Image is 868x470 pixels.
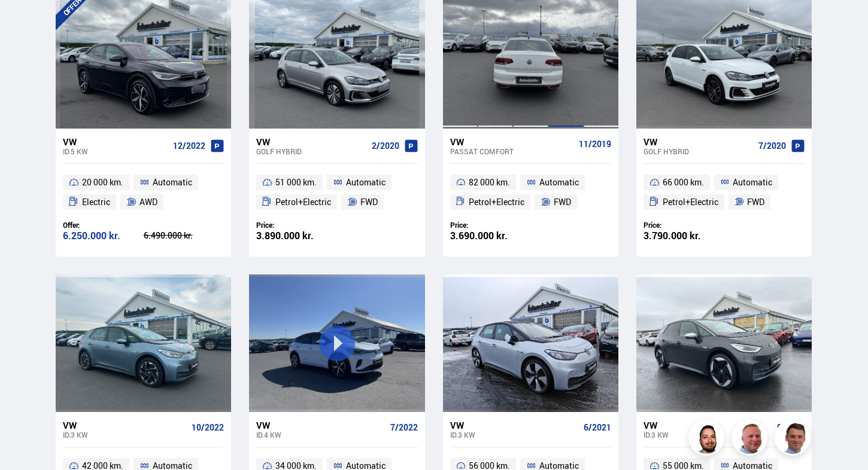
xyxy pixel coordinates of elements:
[584,423,611,432] span: 6/2021
[346,175,386,190] span: Automatic
[644,136,754,147] div: VW
[256,147,366,155] div: Golf HYBRID
[450,147,574,155] div: Passat COMFORT
[644,147,754,155] div: Golf HYBRID
[644,221,724,230] div: Price:
[644,231,724,241] div: 3.790.000 kr.
[256,136,366,147] div: VW
[360,195,378,209] span: FWD
[275,175,317,190] span: 51 000 km.
[275,195,331,209] span: Petrol+Electric
[390,423,418,432] span: 7/2022
[469,195,524,209] span: Petrol+Electric
[153,175,192,190] span: Automatic
[173,141,205,151] span: 12/2022
[450,221,531,230] div: Price:
[372,141,399,151] span: 2/2020
[450,431,579,439] div: ID.3 KW
[776,422,812,457] img: FbJEzSuNWCJXmdc-.webp
[539,175,579,190] span: Automatic
[256,431,385,439] div: ID.4 KW
[63,420,187,431] div: VW
[443,129,618,257] a: VW Passat COMFORT 11/2019 82 000 km. Automatic Petrol+Electric FWD Price: 3.690.000 kr.
[82,175,123,190] span: 20 000 km.
[758,141,786,151] span: 7/2020
[450,231,531,241] div: 3.690.000 kr.
[63,136,168,147] div: VW
[144,231,224,240] div: 6.490.000 kr.
[579,139,611,149] span: 11/2019
[63,147,168,155] div: ID.5 KW
[256,231,337,241] div: 3.890.000 kr.
[747,195,764,209] span: FWD
[63,231,144,241] div: 6.250.000 kr.
[63,431,187,439] div: ID.3 KW
[663,195,718,209] span: Petrol+Electric
[644,431,772,439] div: ID.3 KW
[733,175,772,190] span: Automatic
[554,195,571,209] span: FWD
[82,195,110,209] span: Electric
[663,175,704,190] span: 66 000 km.
[733,422,769,457] img: siFngHWaQ9KaOqBr.png
[192,423,224,432] span: 10/2022
[469,175,510,190] span: 82 000 km.
[636,129,812,257] a: VW Golf HYBRID 7/2020 66 000 km. Automatic Petrol+Electric FWD Price: 3.790.000 kr.
[690,422,726,457] img: nhp88E3Fdnt1Opn2.png
[256,221,337,230] div: Price:
[63,221,144,230] div: Offer:
[450,420,579,431] div: VW
[450,136,574,147] div: VW
[249,129,424,257] a: VW Golf HYBRID 2/2020 51 000 km. Automatic Petrol+Electric FWD Price: 3.890.000 kr.
[10,5,45,41] button: Open LiveChat chat widget
[56,129,231,257] a: VW ID.5 KW 12/2022 20 000 km. Automatic Electric AWD Offer: 6.250.000 kr. 6.490.000 kr.
[256,420,385,431] div: VW
[139,195,157,209] span: AWD
[644,420,772,431] div: VW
